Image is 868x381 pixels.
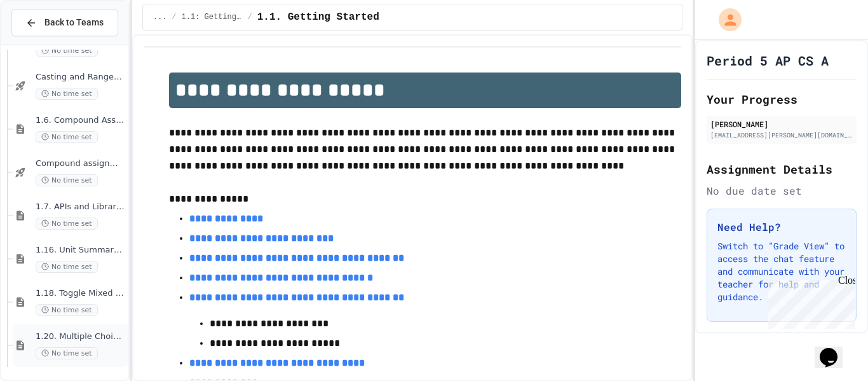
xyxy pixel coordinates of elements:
span: Compound assignment operators - Quiz [36,158,126,169]
iframe: chat widget [815,330,855,368]
div: Chat with us now!Close [5,5,88,81]
span: 1.1. Getting Started [257,10,379,25]
h1: Period 5 AP CS A [707,52,829,69]
span: / [172,12,176,22]
span: 1.18. Toggle Mixed Up or Write Code Practice 1.1-1.6 [36,288,126,299]
span: No time set [36,218,98,230]
span: 1.1: Getting Started [182,12,243,22]
iframe: chat widget [763,275,855,329]
span: 1.6. Compound Assignment Operators [36,115,126,126]
div: [PERSON_NAME] [710,118,853,130]
div: My Account [705,5,745,34]
h2: Your Progress [707,90,857,108]
span: / [248,12,252,22]
h3: Need Help? [717,219,846,235]
span: No time set [36,261,98,273]
span: No time set [36,45,98,57]
span: No time set [36,174,98,186]
span: 1.20. Multiple Choice Exercises for Unit 1a (1.1-1.6) [36,331,126,342]
span: ... [153,12,167,22]
span: No time set [36,88,98,100]
span: No time set [36,304,98,316]
span: Back to Teams [44,16,104,29]
h2: Assignment Details [707,160,857,178]
button: Back to Teams [11,9,118,36]
span: 1.7. APIs and Libraries [36,202,126,212]
div: [EMAIL_ADDRESS][PERSON_NAME][DOMAIN_NAME] [710,130,853,140]
div: No due date set [707,183,857,198]
span: No time set [36,347,98,359]
span: 1.16. Unit Summary 1a (1.1-1.6) [36,245,126,256]
span: No time set [36,131,98,143]
p: Switch to "Grade View" to access the chat feature and communicate with your teacher for help and ... [717,240,846,303]
span: Casting and Ranges of variables - Quiz [36,72,126,83]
